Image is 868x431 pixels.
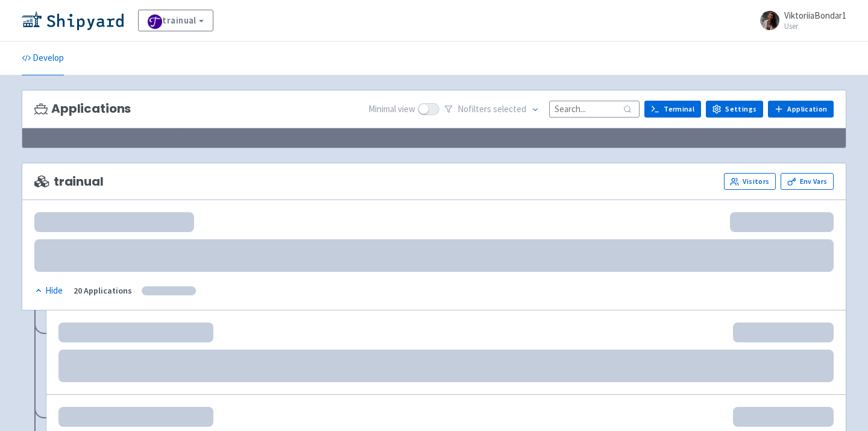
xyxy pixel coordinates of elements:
input: Search... [549,101,640,117]
a: ViktoriiaBondar1 User [753,11,846,30]
a: trainual [138,10,213,31]
h3: Applications [34,102,131,116]
span: No filter s [458,102,526,116]
span: trainual [34,175,104,189]
span: Minimal view [368,102,415,116]
div: 20 Applications [74,284,132,298]
div: Hide [34,284,63,298]
a: Visitors [724,173,776,190]
a: Terminal [644,101,701,118]
button: Hide [34,284,64,298]
a: Develop [22,42,64,75]
a: Application [768,101,834,118]
span: selected [493,103,526,115]
a: Env Vars [781,173,834,190]
small: User [784,22,846,30]
img: Shipyard logo [22,11,124,30]
a: Settings [706,101,763,118]
span: ViktoriiaBondar1 [784,10,846,21]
